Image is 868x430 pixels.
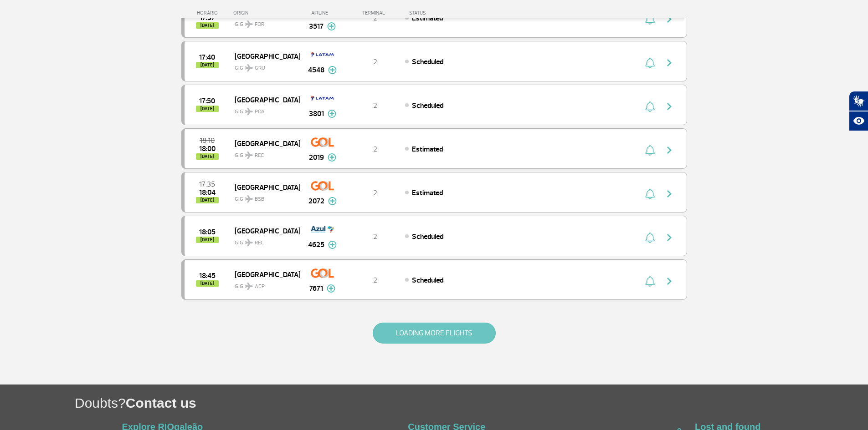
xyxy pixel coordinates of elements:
span: Scheduled [412,232,443,241]
button: Abrir recursos assistivos. [849,111,868,131]
img: destiny_airplane.svg [245,152,253,159]
div: AIRLINE [300,10,345,16]
span: GIG [235,103,293,116]
img: sino-painel-voo.svg [645,232,655,243]
span: 2 [373,101,377,110]
span: 2025-09-25 18:04:00 [199,189,216,196]
span: 2025-09-25 17:40:00 [199,54,215,61]
span: [GEOGRAPHIC_DATA] [235,268,293,280]
span: 2025-09-25 17:35:00 [199,181,215,187]
img: mais-info-painel-voo.svg [327,284,335,293]
span: [DATE] [196,22,219,29]
span: 2 [373,188,377,197]
img: mais-info-painel-voo.svg [328,241,337,249]
span: GIG [235,147,293,160]
button: Abrir tradutor de língua de sinais. [849,91,868,111]
img: destiny_airplane.svg [245,195,253,202]
h1: Doubts? [75,394,868,412]
button: LOADING MORE FLIGHTS [373,323,496,344]
img: destiny_airplane.svg [245,64,253,71]
img: seta-direita-painel-voo.svg [664,188,675,199]
div: STATUS [405,10,479,16]
span: 2025-09-25 18:10:00 [200,137,215,144]
div: HORÁRIO [184,10,234,16]
span: 4625 [308,239,324,250]
span: 2025-09-25 18:05:00 [199,229,216,235]
img: seta-direita-painel-voo.svg [664,276,675,287]
img: seta-direita-painel-voo.svg [664,145,675,156]
img: seta-direita-painel-voo.svg [664,101,675,112]
img: mais-info-painel-voo.svg [328,110,336,118]
img: destiny_airplane.svg [245,283,253,290]
span: 2 [373,14,377,23]
span: AEP [255,283,265,291]
span: 2 [373,145,377,154]
span: 2025-09-25 18:45:00 [199,273,216,279]
span: GIG [235,278,293,291]
span: Contact us [126,395,196,410]
img: sino-painel-voo.svg [645,57,655,68]
img: mais-info-painel-voo.svg [328,153,336,162]
span: Scheduled [412,57,443,66]
span: [DATE] [196,106,219,112]
span: GIG [235,59,293,72]
span: Scheduled [412,101,443,110]
span: FOR [255,20,264,29]
img: destiny_airplane.svg [245,239,253,246]
span: 2019 [309,152,324,163]
span: [DATE] [196,197,219,203]
span: BSB [255,195,264,203]
img: destiny_airplane.svg [245,20,253,28]
span: 3517 [309,21,324,32]
span: [DATE] [196,280,219,287]
span: 7671 [309,283,323,294]
img: mais-info-painel-voo.svg [328,197,337,205]
span: [GEOGRAPHIC_DATA] [235,225,293,237]
div: TERMINAL [345,10,405,16]
span: [DATE] [196,237,219,243]
img: sino-painel-voo.svg [645,276,655,287]
span: Estimated [412,188,443,197]
span: Scheduled [412,276,443,285]
img: seta-direita-painel-voo.svg [664,232,675,243]
span: REC [255,152,264,160]
span: 2025-09-25 17:50:00 [199,98,215,104]
span: [DATE] [196,153,219,160]
div: Plugin de acessibilidade da Hand Talk. [849,91,868,131]
img: mais-info-painel-voo.svg [327,22,336,30]
span: [GEOGRAPHIC_DATA] [235,50,293,62]
span: [GEOGRAPHIC_DATA] [235,94,293,106]
img: mais-info-painel-voo.svg [328,66,337,74]
span: 2 [373,57,377,66]
span: Estimated [412,14,443,23]
span: GRU [255,64,265,72]
span: POA [255,108,265,116]
span: GIG [235,190,293,203]
img: sino-painel-voo.svg [645,188,655,199]
span: 2 [373,276,377,285]
img: destiny_airplane.svg [245,108,253,115]
span: [GEOGRAPHIC_DATA] [235,137,293,149]
span: 3801 [309,108,324,119]
img: sino-painel-voo.svg [645,101,655,112]
img: seta-direita-painel-voo.svg [664,57,675,68]
div: ORIGIN [233,10,300,16]
span: 4548 [308,65,324,76]
img: sino-painel-voo.svg [645,145,655,156]
span: REC [255,239,264,247]
span: GIG [235,234,293,247]
span: Estimated [412,145,443,154]
span: 2025-09-25 18:00:00 [199,146,216,152]
span: [GEOGRAPHIC_DATA] [235,181,293,193]
span: [DATE] [196,62,219,68]
span: 2 [373,232,377,241]
span: 2072 [308,196,324,207]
